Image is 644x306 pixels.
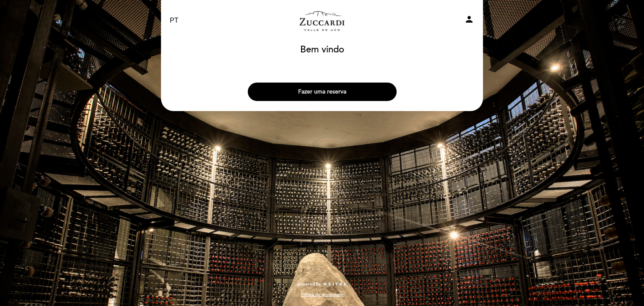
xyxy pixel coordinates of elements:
[323,283,347,287] img: MEITRE
[297,281,321,287] span: powered by
[301,292,343,298] a: Política de privacidade
[248,83,397,101] button: Fazer uma reserva
[464,14,474,24] i: person
[270,9,374,32] a: Zuccardi Valle de Uco - Turismo
[300,45,344,55] h1: Bem vindo
[297,281,347,287] a: powered by
[464,14,474,27] button: person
